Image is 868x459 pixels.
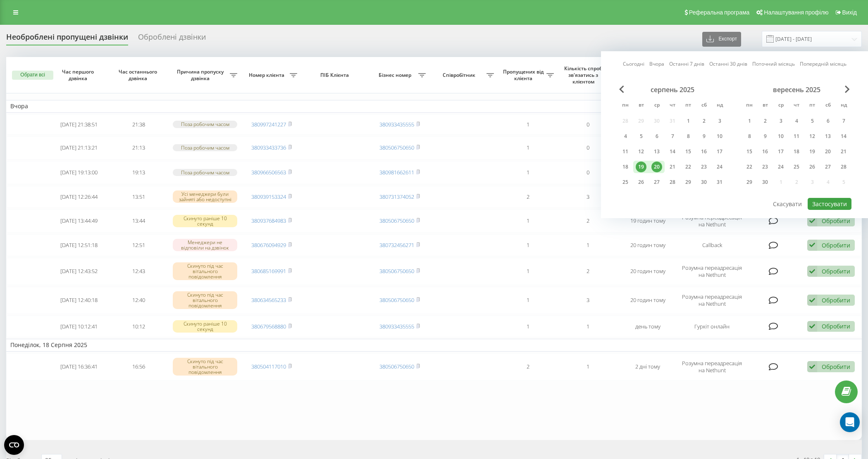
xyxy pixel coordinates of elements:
[251,267,286,275] a: 380685169991
[379,323,414,330] a: 380933435555
[4,435,24,455] button: Open CMP widget
[498,258,558,285] td: 1
[49,209,109,233] td: [DATE] 13:44:49
[56,69,102,81] span: Час першого дзвінка
[620,146,631,157] div: 11
[742,86,851,94] div: вересень 2025
[822,296,850,304] div: Обробити
[251,144,286,151] a: 380933433736
[752,60,795,68] a: Поточний місяць
[308,72,362,78] span: ПІБ Клієнта
[665,176,680,188] div: чт 28 серп 2025 р.
[116,69,162,81] span: Час останнього дзвінка
[620,177,631,188] div: 25
[173,262,237,281] div: Скинуто під час вітального повідомлення
[109,258,169,285] td: 12:43
[633,161,649,173] div: вт 19 серп 2025 р.
[822,100,834,112] abbr: субота
[822,241,850,249] div: Обробити
[699,146,709,157] div: 16
[820,161,836,173] div: сб 27 вер 2025 р.
[712,115,727,127] div: нд 3 серп 2025 р.
[789,130,804,143] div: чт 11 вер 2025 р.
[807,131,818,142] div: 12
[791,131,802,142] div: 11
[760,162,770,172] div: 23
[791,162,802,172] div: 25
[775,131,786,142] div: 10
[838,131,849,142] div: 14
[678,287,746,314] td: Розумна переадресація на Nethunt
[623,60,644,68] a: Сьогодні
[649,176,665,188] div: ср 27 серп 2025 р.
[498,287,558,314] td: 1
[379,144,414,151] a: 380506750650
[173,239,237,251] div: Менеджери не відповіли на дзвінок
[374,72,418,78] span: Бізнес номер
[678,258,746,285] td: Розумна переадресація на Nethunt
[696,176,712,188] div: сб 30 серп 2025 р.
[379,169,414,176] a: 380981662611
[636,131,646,142] div: 5
[836,130,851,143] div: нд 14 вер 2025 р.
[714,162,725,172] div: 24
[618,209,678,233] td: 19 годин тому
[633,176,649,188] div: вт 26 серп 2025 р.
[6,100,862,112] td: Вчора
[558,234,618,256] td: 1
[498,136,558,159] td: 1
[49,186,109,208] td: [DATE] 12:26:44
[636,162,646,172] div: 19
[807,116,818,126] div: 5
[683,131,694,142] div: 8
[109,186,169,208] td: 13:51
[49,287,109,314] td: [DATE] 12:40:18
[791,116,802,126] div: 4
[775,162,786,172] div: 24
[757,130,773,143] div: вт 9 вер 2025 р.
[49,234,109,256] td: [DATE] 12:51:18
[823,131,833,142] div: 13
[757,161,773,173] div: вт 23 вер 2025 р.
[789,161,804,173] div: чт 25 вер 2025 р.
[49,353,109,381] td: [DATE] 16:36:41
[773,115,789,127] div: ср 3 вер 2025 р.
[636,177,646,188] div: 26
[689,9,750,16] span: Реферальна програма
[768,198,806,210] button: Скасувати
[666,100,679,112] abbr: четвер
[808,198,851,210] button: Застосувати
[12,71,53,80] button: Обрати всі
[790,100,803,112] abbr: четвер
[618,234,678,256] td: 20 годин тому
[757,145,773,158] div: вт 16 вер 2025 р.
[502,69,546,81] span: Пропущених від клієнта
[838,116,849,126] div: 7
[173,144,237,151] div: Поза робочим часом
[775,146,786,157] div: 17
[667,131,678,142] div: 7
[840,412,860,432] div: Open Intercom Messenger
[836,145,851,158] div: нд 21 вер 2025 р.
[618,161,633,173] div: пн 18 серп 2025 р.
[379,193,414,200] a: 380731374052
[764,9,828,16] span: Налаштування профілю
[558,258,618,285] td: 2
[649,60,664,68] a: Вчора
[633,130,649,143] div: вт 5 серп 2025 р.
[667,146,678,157] div: 14
[807,162,818,172] div: 26
[742,130,757,143] div: пн 8 вер 2025 р.
[775,100,787,112] abbr: середа
[804,161,820,173] div: пт 26 вер 2025 р.
[246,72,290,78] span: Номер клієнта
[742,161,757,173] div: пн 22 вер 2025 р.
[173,190,237,203] div: Усі менеджери були зайняті або недоступні
[696,161,712,173] div: сб 23 серп 2025 р.
[714,146,725,157] div: 17
[379,121,414,128] a: 380933435555
[109,316,169,338] td: 10:12
[744,116,755,126] div: 1
[678,234,746,256] td: Callback
[823,146,833,157] div: 20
